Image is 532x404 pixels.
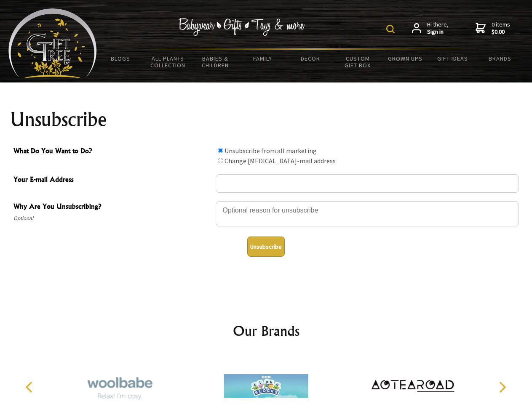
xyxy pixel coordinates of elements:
[225,146,317,155] label: Unsubscribe from all marketing
[13,174,211,186] span: Your E-mail Address
[493,378,511,396] button: Next
[286,50,334,67] a: Decor
[13,201,211,213] span: Why Are You Unsubscribing?
[218,148,223,153] input: What Do You Want to Do?
[225,157,336,165] label: Change [MEDICAL_DATA]-mail address
[8,8,97,78] img: Babyware - Gifts - Toys and more...
[476,21,510,36] a: 0 items$0.00
[381,50,429,67] a: Grown Ups
[386,25,395,33] img: product search
[412,21,449,36] a: Hi there,Sign in
[10,109,522,130] h1: Unsubscribe
[13,146,211,158] span: What Do You Want to Do?
[144,50,192,74] a: All Plants Collection
[427,28,449,36] strong: Sign in
[427,21,449,36] span: Hi there,
[216,201,519,226] textarea: Why Are You Unsubscribing?
[216,174,519,193] input: Your E-mail Address
[17,321,516,341] h2: Our Brands
[13,213,211,223] span: Optional
[476,50,524,67] a: Brands
[97,50,144,67] a: BLOGS
[247,237,285,257] button: Unsubscribe
[492,28,510,36] strong: $0.00
[239,50,287,67] a: Family
[334,50,382,74] a: Custom Gift Box
[492,21,510,36] span: 0 items
[179,18,305,36] img: Babywear - Gifts - Toys & more
[429,50,476,67] a: Gift Ideas
[218,158,223,163] input: What Do You Want to Do?
[21,378,40,396] button: Previous
[192,50,239,74] a: Babies & Children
